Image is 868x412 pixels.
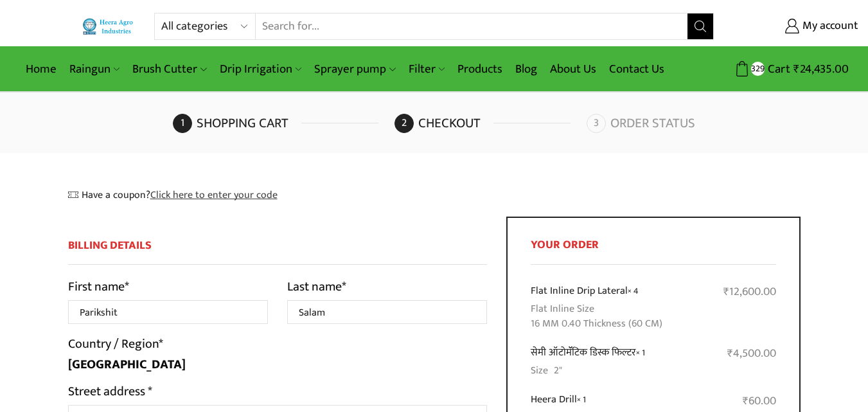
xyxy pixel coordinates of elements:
[531,301,594,316] dt: Flat Inline Size
[723,282,776,301] bdi: 12,600.00
[723,282,729,301] span: ₹
[577,392,586,407] strong: × 1
[68,188,801,202] div: Have a coupon?
[126,54,213,84] a: Brush Cutter
[743,391,776,411] bdi: 60.00
[531,235,599,255] span: Your order
[68,354,186,375] strong: [GEOGRAPHIC_DATA]
[727,57,849,81] a: 329 Cart ₹24,435.00
[213,54,308,84] a: Drip Irrigation
[68,381,152,402] label: Street address
[799,18,858,35] span: My account
[150,186,278,203] a: Enter your coupon code
[63,54,126,84] a: Raingun
[765,60,790,78] span: Cart
[402,54,451,84] a: Filter
[687,13,713,39] button: Search button
[554,363,562,378] p: 2"
[793,59,800,79] span: ₹
[628,283,639,298] strong: × 4
[19,54,63,84] a: Home
[636,345,645,360] strong: × 1
[68,276,129,297] label: First name
[733,15,858,38] a: My account
[308,54,402,84] a: Sprayer pump
[727,344,776,363] bdi: 4,500.00
[751,62,765,75] span: 329
[531,316,662,331] p: 16 MM 0.40 Thickness (60 CM)
[68,236,152,255] span: Billing Details
[727,344,733,363] span: ₹
[531,276,702,338] td: Flat Inline Drip Lateral
[743,391,748,411] span: ₹
[173,114,391,133] a: Shopping cart
[68,334,163,354] label: Country / Region
[793,59,849,79] bdi: 24,435.00
[544,54,603,84] a: About Us
[531,338,702,385] td: सेमी ऑटोमॅॅटिक डिस्क फिल्टर
[531,363,548,378] dt: Size
[451,54,509,84] a: Products
[603,54,671,84] a: Contact Us
[509,54,544,84] a: Blog
[256,13,687,39] input: Search for...
[287,276,346,297] label: Last name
